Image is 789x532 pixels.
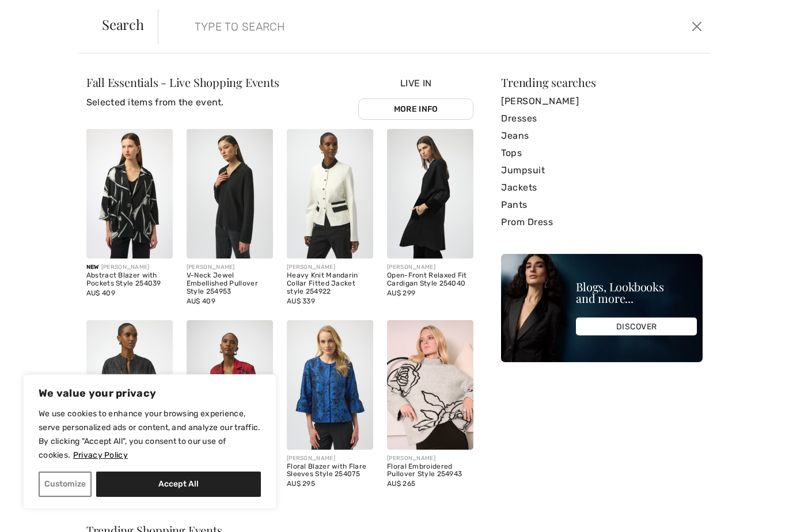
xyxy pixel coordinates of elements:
img: Abstract Formal Long Sleeve Blazer Style 254092. Black/red [187,320,273,450]
a: [PERSON_NAME] [501,93,703,110]
div: Blogs, Lookbooks and more... [576,281,697,304]
span: New [86,264,99,271]
span: AU$ 265 [387,480,415,488]
div: Abstract Blazer with Pockets Style 254039 [86,272,173,288]
div: Trending searches [501,77,703,88]
span: Help [26,8,50,18]
img: Floral Blazer with Flare Sleeves Style 254075. Black/Blue [287,320,373,450]
span: AU$ 299 [387,289,415,297]
div: [PERSON_NAME] [287,263,373,272]
div: [PERSON_NAME] [387,263,473,272]
span: AU$ 409 [187,297,215,305]
div: [PERSON_NAME] [86,263,173,272]
p: Selected items from the event. [86,96,279,109]
div: [PERSON_NAME] [187,263,273,272]
span: AU$ 409 [86,289,115,297]
a: Prom Dress [501,214,703,231]
div: DISCOVER [576,318,697,336]
img: Blogs, Lookbooks and more... [501,254,703,362]
img: V-Neck Jewel Embellished Pullover Style 254953. Light grey melange [187,129,273,259]
span: Fall Essentials - Live Shopping Events [86,74,279,90]
div: Open-Front Relaxed Fit Cardigan Style 254040 [387,272,473,288]
button: Accept All [96,472,261,497]
div: We value your privacy [23,374,276,509]
a: Jumpsuit [501,162,703,179]
div: Floral Blazer with Flare Sleeves Style 254075 [287,463,373,479]
a: Jeans [501,127,703,145]
a: Tops [501,145,703,162]
span: Search [102,17,144,31]
button: Close [688,17,705,36]
div: Heavy Knit Mandarin Collar Fitted Jacket style 254922 [287,272,373,295]
img: Heavy Knit Mandarin Collar Fitted Jacket style 254922. Vanilla/Black [287,129,373,259]
div: V-Neck Jewel Embellished Pullover Style 254953 [187,272,273,295]
a: Pants [501,196,703,214]
p: We value your privacy [39,386,261,400]
div: Live In [358,77,473,120]
p: We use cookies to enhance your browsing experience, serve personalized ads or content, and analyz... [39,407,261,462]
button: Customize [39,472,92,497]
div: Floral Embroidered Pullover Style 254943 [387,463,473,479]
input: TYPE TO SEARCH [186,9,563,44]
img: Floral Embroidered Pullover Style 254943. Oatmeal melange/black [387,320,473,450]
a: More Info [358,98,473,120]
span: AU$ 339 [287,297,315,305]
div: [PERSON_NAME] [287,454,373,463]
div: [PERSON_NAME] [387,454,473,463]
a: Privacy Policy [73,450,128,461]
img: Abstract Blazer with Pockets Style 254039. Black/Off White [86,129,173,259]
img: Formal Collared Button Top Style 254196. Black [86,320,173,450]
a: Jackets [501,179,703,196]
span: AU$ 295 [287,480,315,488]
a: Dresses [501,110,703,127]
img: Open-Front Relaxed Fit Cardigan Style 254040. Grey melange/black [387,129,473,259]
